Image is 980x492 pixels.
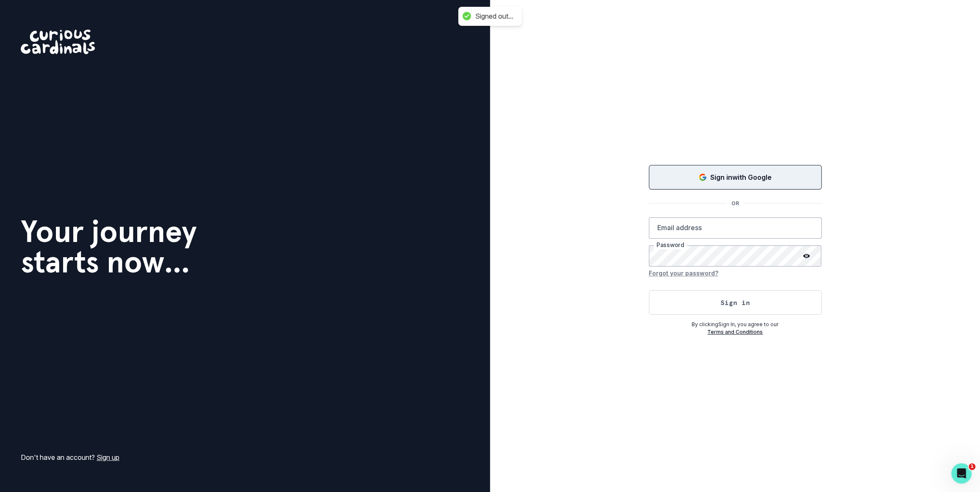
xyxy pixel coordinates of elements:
[21,30,95,54] img: Curious Cardinals Logo
[97,453,119,462] a: Sign up
[969,463,975,470] span: 1
[951,463,972,484] iframe: Intercom live chat
[649,321,822,328] p: By clicking Sign In , you agree to our
[649,267,718,280] button: Forgot your password?
[707,329,763,335] a: Terms and Conditions
[649,165,822,190] button: Sign in with Google (GSuite)
[726,200,744,207] p: OR
[21,452,119,462] p: Don't have an account?
[475,12,513,21] div: Signed out...
[21,216,197,277] h1: Your journey starts now...
[649,290,822,315] button: Sign in
[710,172,772,182] p: Sign in with Google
